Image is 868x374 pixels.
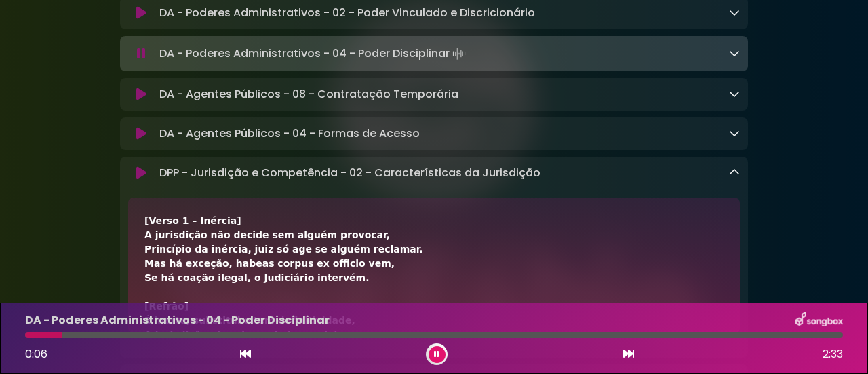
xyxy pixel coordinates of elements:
img: songbox-logo-white.png [795,312,843,329]
p: DA - Poderes Administrativos - 04 - Poder Disciplinar [25,312,330,329]
img: waveform4.gif [450,44,469,63]
p: DA - Poderes Administrativos - 04 - Poder Disciplinar [159,44,469,63]
p: DA - Agentes Públicos - 04 - Formas de Acesso [159,126,420,142]
p: DA - Agentes Públicos - 08 - Contratação Temporária [159,86,458,102]
span: 0:06 [25,346,47,362]
p: DA - Poderes Administrativos - 02 - Poder Vinculado e Discricionário [159,5,535,21]
p: DPP - Jurisdição e Competência - 02 - Características da Jurisdição [159,165,540,181]
span: 2:33 [823,346,843,362]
